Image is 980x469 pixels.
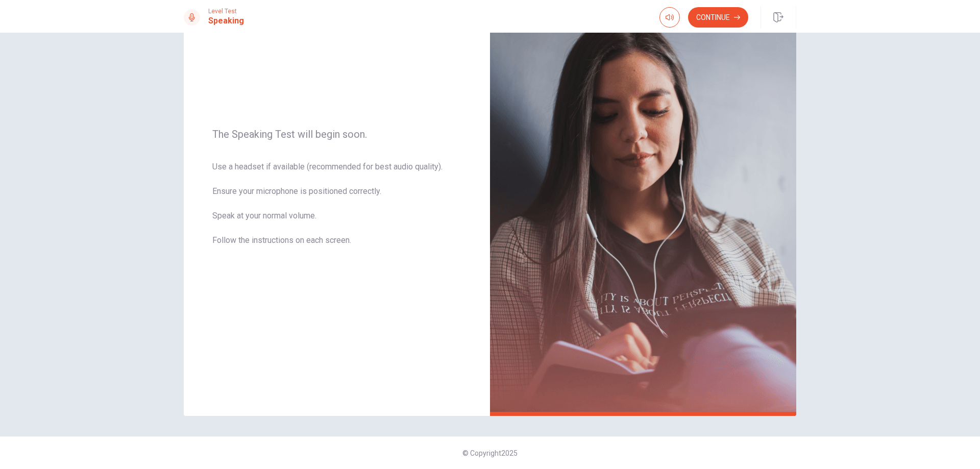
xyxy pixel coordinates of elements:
span: Level Test [208,8,244,15]
span: © Copyright 2025 [462,449,518,457]
h1: Speaking [208,15,244,27]
button: Continue [688,7,748,28]
span: The Speaking Test will begin soon. [212,128,461,140]
span: Use a headset if available (recommended for best audio quality). Ensure your microphone is positi... [212,161,461,259]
